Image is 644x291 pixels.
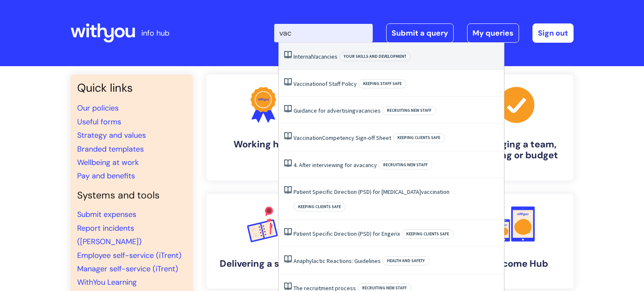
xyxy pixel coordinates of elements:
h4: Working here [213,139,314,150]
span: vaccination [421,188,449,196]
span: Keeping clients safe [393,133,445,142]
span: vacancies [356,107,381,114]
span: vacancy [356,161,377,169]
span: Keeping staff safe [358,79,406,88]
a: InternalVacancies [293,53,338,60]
a: Wellbeing at work [77,157,139,167]
a: Strategy and values [77,130,146,140]
a: 4. After interviewing for avacancy [293,161,377,169]
span: Keeping clients safe [293,202,345,211]
a: Submit a query [386,23,454,43]
p: info hub [141,26,169,40]
h4: Systems and tools [77,190,186,201]
a: Our policies [77,103,119,113]
a: Guidance for advertisingvacancies [293,107,381,114]
h4: Delivering a service [213,258,314,269]
span: Your skills and development [339,52,411,61]
a: Patient Specific Direction (PSD) for [MEDICAL_DATA]vaccination [293,188,449,196]
a: WithYou Learning [77,277,137,287]
a: Delivering a service [206,194,320,288]
a: My queries [467,23,519,43]
a: Working here [206,75,320,180]
h4: Welcome Hub [466,258,567,269]
a: Managing a team, building or budget [460,75,574,180]
a: Employee self-service (iTrent) [77,250,182,260]
a: Manager self-service (iTrent) [77,264,178,274]
a: Branded templates [77,144,144,154]
a: Anaphylactic Reactions: Guidelines [293,257,381,265]
input: Search [274,24,373,42]
a: Submit expenses [77,209,136,219]
span: Vaccination [293,80,322,88]
span: Vaccination [293,134,322,142]
h4: Managing a team, building or budget [466,139,567,161]
h3: Quick links [77,81,186,95]
a: Useful forms [77,117,121,127]
a: Report incidents ([PERSON_NAME]) [77,223,142,247]
a: Sign out [532,23,574,43]
span: Vacancies [312,53,338,60]
a: Vaccinationof Staff Policy [293,80,357,88]
span: Recruiting new staff [379,160,432,170]
a: Welcome Hub [460,194,574,288]
span: Health and safety [382,256,429,265]
div: | - [274,23,574,43]
a: Pay and benefits [77,171,135,181]
span: Recruiting new staff [382,106,436,115]
span: Keeping clients safe [402,229,454,239]
a: VaccinationCompetency Sign-off Sheet [293,134,391,142]
a: Patient Specific Direction (PSD) for Engerix [293,230,400,237]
